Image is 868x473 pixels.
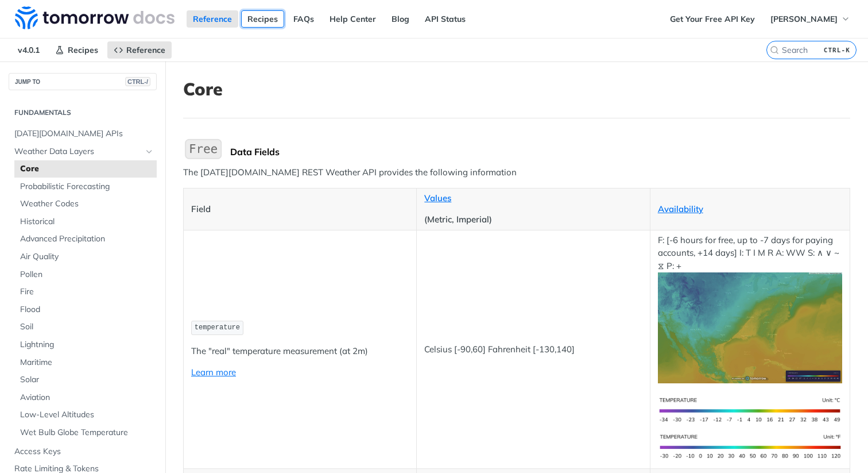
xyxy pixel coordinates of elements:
[14,354,157,371] a: Maritime
[821,44,853,56] kbd: CTRL-K
[20,427,154,439] span: Wet Bulb Globe Temperature
[14,446,154,457] span: Access Keys
[424,343,642,356] p: Celsius [-90,60] Fahrenheit [-130,140]
[15,6,175,29] img: Tomorrow.io Weather API Docs
[14,389,157,406] a: Aviation
[20,198,154,210] span: Weather Codes
[20,392,154,403] span: Aviation
[770,14,838,24] span: [PERSON_NAME]
[11,41,46,59] span: v4.0.1
[14,160,157,178] a: Core
[14,424,157,441] a: Wet Bulb Globe Temperature
[14,213,157,230] a: Historical
[14,336,157,353] a: Lightning
[20,321,154,333] span: Soil
[9,125,157,143] a: [DATE][DOMAIN_NAME] APIs
[195,324,240,332] span: temperature
[20,286,154,298] span: Fire
[107,41,172,59] a: Reference
[9,107,157,118] h2: Fundamentals
[658,404,842,415] span: Expand image
[68,45,98,55] span: Recipes
[20,339,154,351] span: Lightning
[20,181,154,193] span: Probabilistic Forecasting
[14,283,157,301] a: Fire
[20,251,154,263] span: Air Quality
[424,193,451,203] a: Values
[20,374,154,386] span: Solar
[14,301,157,318] a: Flood
[764,10,857,28] button: [PERSON_NAME]
[191,345,409,358] p: The "real" temperature measurement (at 2m)
[658,440,842,451] span: Expand image
[191,367,236,378] a: Learn more
[49,41,104,59] a: Recipes
[14,248,157,266] a: Air Quality
[658,203,703,214] a: Availability
[14,195,157,213] a: Weather Codes
[20,409,154,421] span: Low-Level Altitudes
[9,443,157,460] a: Access Keys
[14,266,157,283] a: Pollen
[20,233,154,245] span: Advanced Precipitation
[20,304,154,316] span: Flood
[14,128,154,140] span: [DATE][DOMAIN_NAME] APIs
[126,45,165,55] span: Reference
[14,230,157,248] a: Advanced Precipitation
[187,10,238,28] a: Reference
[770,45,779,55] svg: Search
[191,203,409,216] p: Field
[20,216,154,228] span: Historical
[20,269,154,280] span: Pollen
[14,318,157,336] a: Soil
[145,147,154,156] button: Hide subpages for Weather Data Layers
[14,406,157,424] a: Low-Level Altitudes
[658,322,842,333] span: Expand image
[14,146,142,157] span: Weather Data Layers
[9,143,157,160] a: Weather Data LayersHide subpages for Weather Data Layers
[287,10,320,28] a: FAQs
[183,166,850,179] p: The [DATE][DOMAIN_NAME] REST Weather API provides the following information
[323,10,382,28] a: Help Center
[664,10,761,28] a: Get Your Free API Key
[14,178,157,195] a: Probabilistic Forecasting
[230,146,850,157] div: Data Fields
[125,77,150,86] span: CTRL-/
[9,73,157,90] button: JUMP TOCTRL-/
[241,10,284,28] a: Recipes
[385,10,416,28] a: Blog
[183,79,850,99] h1: Core
[20,357,154,368] span: Maritime
[424,213,642,226] p: (Metric, Imperial)
[658,234,842,383] p: F: [-6 hours for free, up to -7 days for paying accounts, +14 days] I: T I M R A: WW S: ∧ ∨ ~ ⧖ P: +
[14,371,157,389] a: Solar
[20,163,154,175] span: Core
[418,10,472,28] a: API Status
